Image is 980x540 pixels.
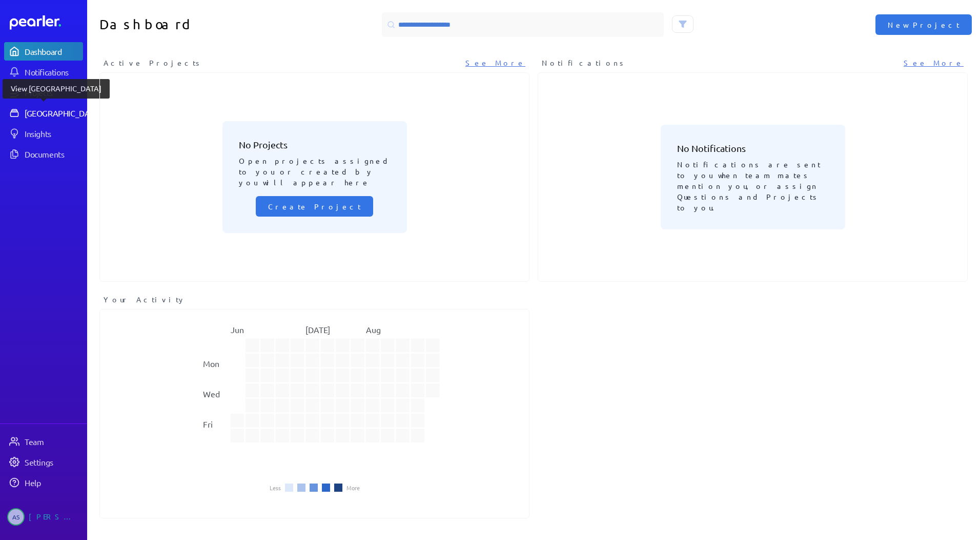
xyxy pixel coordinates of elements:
text: [DATE] [305,324,330,335]
a: Dashboard [10,15,83,30]
a: See More [904,57,964,68]
div: Notifications [25,67,82,77]
li: Less [270,485,281,491]
div: Projects [25,87,82,98]
div: [PERSON_NAME] [29,508,80,526]
button: New Project [875,14,972,35]
div: Dashboard [25,46,82,56]
h1: Dashboard [99,12,311,37]
a: Insights [4,124,83,143]
a: Team [4,432,83,451]
a: Help [4,473,83,492]
text: Aug [366,324,381,335]
div: Settings [25,457,82,467]
div: Team [25,436,82,447]
div: Documents [25,149,82,159]
text: Fri [203,419,213,429]
span: Audrie Stefanini [7,508,25,526]
span: Notifications [542,57,627,68]
a: Projects [4,83,83,102]
h3: No Projects [239,138,391,151]
p: Notifications are sent to you when team mates mention you, or assign Questions and Projects to you. [677,155,829,213]
span: Create Project [268,201,361,211]
span: New Project [888,20,959,30]
text: Mon [203,358,219,369]
a: Notifications [4,63,83,81]
h3: No Notifications [677,141,829,155]
a: Documents [4,145,83,163]
div: [GEOGRAPHIC_DATA] [25,108,101,118]
li: More [346,485,360,491]
a: [GEOGRAPHIC_DATA] [4,104,83,122]
p: Open projects assigned to you or created by you will appear here [239,151,391,188]
a: Settings [4,453,83,471]
text: Wed [203,389,220,399]
text: Jun [231,324,244,335]
a: Dashboard [4,42,83,61]
div: Insights [25,128,82,139]
div: Help [25,477,82,488]
span: Your Activity [104,294,186,305]
a: AS[PERSON_NAME] [4,504,83,530]
span: Active Projects [104,57,203,68]
a: See More [465,57,525,68]
button: Create Project [256,196,373,217]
